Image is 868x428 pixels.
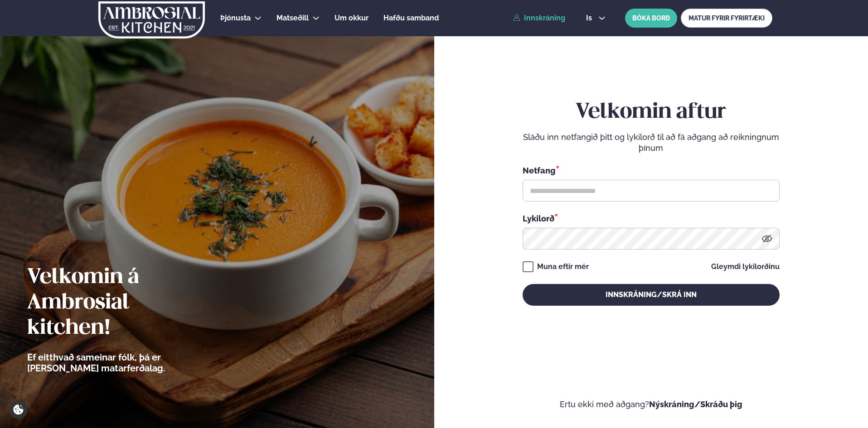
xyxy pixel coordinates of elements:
[523,284,780,306] button: Innskráning/Skrá inn
[649,399,742,409] a: Nýskráning/Skráðu þig
[579,14,613,22] button: is
[383,14,439,22] span: Hafðu samband
[335,14,369,22] span: Um okkur
[383,13,439,24] a: Hafðu samband
[276,14,309,22] span: Matseðill
[513,14,565,22] a: Innskráning
[97,1,206,38] img: logo
[461,399,841,410] p: Ertu ekki með aðgang?
[220,14,251,22] span: Þjónusta
[9,400,28,419] a: Cookie settings
[335,13,369,24] a: Um okkur
[625,9,677,28] button: BÓKA BORÐ
[586,14,595,22] span: is
[523,212,780,224] div: Lykilorð
[711,263,780,270] a: Gleymdi lykilorðinu
[27,265,215,341] h2: Velkomin á Ambrosial kitchen!
[27,352,215,374] p: Ef eitthvað sameinar fólk, þá er [PERSON_NAME] matarferðalag.
[276,13,309,24] a: Matseðill
[523,100,780,125] h2: Velkomin aftur
[523,164,780,176] div: Netfang
[681,9,772,28] a: MATUR FYRIR FYRIRTÆKI
[523,132,780,154] p: Sláðu inn netfangið þitt og lykilorð til að fá aðgang að reikningnum þínum
[220,13,251,24] a: Þjónusta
